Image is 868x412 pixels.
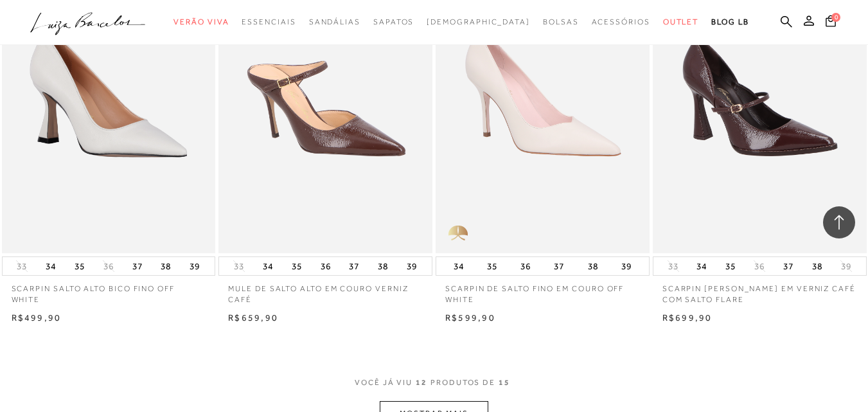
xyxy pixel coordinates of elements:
button: 33 [13,260,31,273]
button: 38 [157,257,175,275]
button: 37 [128,257,146,275]
button: 37 [550,257,568,275]
a: BLOG LB [711,10,748,34]
button: 39 [186,257,204,275]
a: SCARPIN [PERSON_NAME] EM VERNIZ CAFÉ COM SALTO FLARE [653,276,867,305]
button: 36 [100,260,118,273]
button: 36 [317,257,335,275]
span: Outlet [663,17,699,26]
a: categoryNavScreenReaderText [543,10,579,34]
a: categoryNavScreenReaderText [173,10,229,34]
span: Essenciais [242,17,296,26]
a: categoryNavScreenReaderText [373,10,414,34]
button: 35 [71,257,89,275]
button: 35 [483,257,501,275]
button: 0 [822,14,840,31]
button: 39 [617,257,635,275]
button: 38 [374,257,392,275]
button: 35 [288,257,306,275]
span: Acessórios [592,17,650,26]
span: R$499,90 [12,312,62,323]
button: 33 [664,260,682,273]
span: 12 [416,377,427,401]
button: 33 [230,260,248,273]
button: 34 [450,257,468,275]
a: MULE DE SALTO ALTO EM COURO VERNIZ CAFÉ [218,276,432,305]
a: categoryNavScreenReaderText [309,10,360,34]
a: noSubCategoriesText [427,10,530,34]
a: categoryNavScreenReaderText [663,10,699,34]
button: 34 [259,257,277,275]
span: Verão Viva [173,17,229,26]
a: SCARPIN SALTO ALTO BICO FINO OFF WHITE [2,276,216,305]
span: VOCê JÁ VIU [355,377,412,388]
span: PRODUTOS DE [430,377,495,388]
button: 35 [722,257,740,275]
a: categoryNavScreenReaderText [242,10,296,34]
span: Sandálias [309,17,360,26]
span: Bolsas [543,17,579,26]
button: 39 [837,260,855,273]
img: golden_caliandra_v6.png [436,215,481,253]
span: Sapatos [373,17,414,26]
button: 36 [750,260,768,273]
button: 36 [517,257,535,275]
span: BLOG LB [711,17,748,26]
a: categoryNavScreenReaderText [592,10,650,34]
span: [DEMOGRAPHIC_DATA] [427,17,530,26]
span: R$599,90 [445,312,495,323]
span: R$699,90 [662,312,713,323]
span: R$659,90 [228,312,278,323]
span: 15 [499,377,510,401]
button: 38 [584,257,602,275]
button: 37 [779,257,797,275]
a: SCARPIN DE SALTO FINO EM COURO OFF WHITE [436,276,650,305]
button: 37 [345,257,363,275]
button: 39 [403,257,421,275]
button: 38 [808,257,826,275]
button: 34 [42,257,60,275]
button: 34 [693,257,711,275]
span: 0 [831,13,840,22]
